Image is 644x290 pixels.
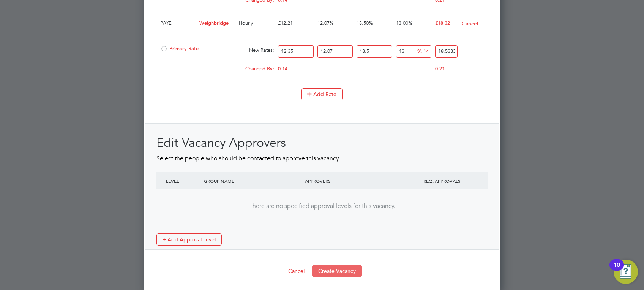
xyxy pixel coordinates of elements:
span: £18.32 [435,20,450,26]
div: LEVEL [164,172,202,190]
div: New Rates: [237,43,276,57]
h2: Edit Vacancy Approvers [156,135,488,151]
span: % [415,46,430,55]
div: REQ. APPROVALS [404,172,480,190]
div: APPROVERS [303,172,404,190]
span: Select the people who should be contacted to approve this vacancy. [156,155,340,162]
div: £12.21 [276,12,315,34]
span: Primary Rate [160,45,199,52]
div: GROUP NAME [202,172,303,190]
div: There are no specified approval levels for this vacancy. [164,202,480,210]
button: Cancel [282,265,311,277]
button: Add Rate [301,88,343,100]
div: 10 [613,265,620,275]
span: 0.21 [435,65,445,72]
span: 12.07% [317,20,334,26]
span: 13.00% [396,20,412,26]
span: 18.50% [357,20,373,26]
div: Hourly [237,12,276,34]
div: PAYE [158,12,197,34]
button: Open Resource Center, 10 new notifications [614,260,638,284]
button: Cancel [461,20,478,27]
button: + Add Approval Level [156,233,222,246]
button: Create Vacancy [312,265,362,277]
span: Weighbridge [199,20,229,26]
div: Changed By: [158,62,276,76]
span: 0.14 [278,65,287,72]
